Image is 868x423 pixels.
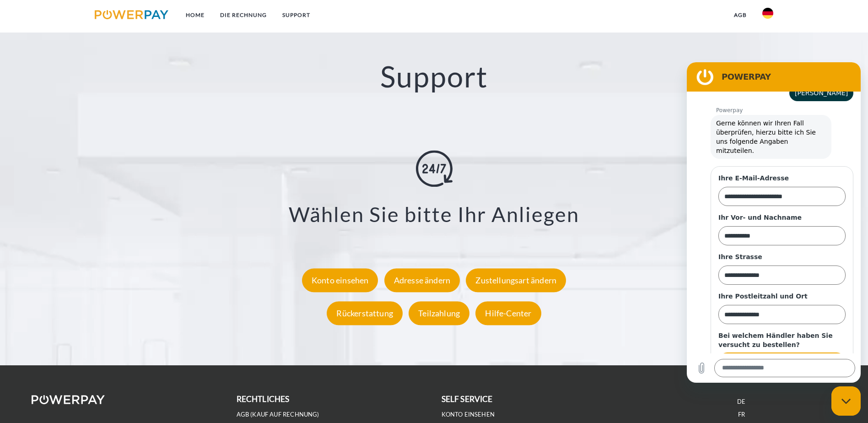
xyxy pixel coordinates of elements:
img: de [762,8,773,19]
a: Rückerstattung [324,308,405,318]
a: agb [726,7,755,23]
a: Adresse ändern [382,275,463,285]
div: Zustellungsart ändern [466,268,566,292]
a: Konto einsehen [300,275,381,285]
iframe: Schaltfläche zum Öffnen des Messaging-Fensters; Konversation läuft [831,386,861,416]
div: Rückerstattung [327,301,403,325]
a: DIE RECHNUNG [212,7,275,23]
img: online-shopping.svg [416,151,453,187]
a: Home [178,7,212,23]
a: Zustellungsart ändern [464,275,568,285]
a: SUPPORT [275,7,318,23]
a: AGB (Kauf auf Rechnung) [237,411,319,418]
img: logo-powerpay.svg [95,10,168,19]
b: self service [442,394,493,404]
a: FR [738,411,745,418]
div: Adresse ändern [384,268,460,292]
iframe: Messaging-Fenster [687,62,861,383]
a: Konto einsehen [442,411,495,418]
h2: Support [43,59,825,95]
div: Konto einsehen [302,268,378,292]
div: Teilzahlung [409,301,469,325]
img: logo-powerpay-white.svg [32,395,105,404]
h3: Wählen Sie bitte Ihr Anliegen [55,202,813,228]
div: Hilfe-Center [475,301,541,325]
b: rechtliches [237,394,290,404]
a: Hilfe-Center [473,308,543,318]
a: DE [737,398,745,406]
a: Teilzahlung [406,308,472,318]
